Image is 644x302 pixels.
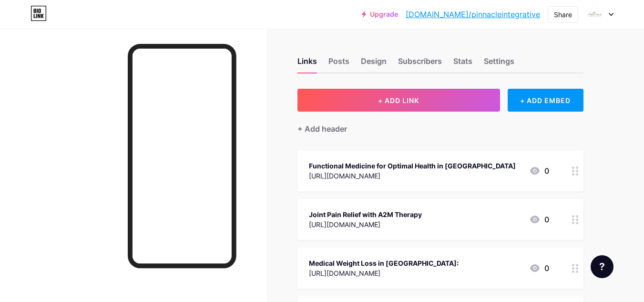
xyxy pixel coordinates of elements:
[309,161,516,171] div: Functional Medicine for Optimal Health in [GEOGRAPHIC_DATA]
[328,55,349,73] div: Posts
[309,258,459,268] div: Medical Weight Loss in [GEOGRAPHIC_DATA]:
[378,96,419,104] span: + ADD LINK
[309,209,422,219] div: Joint Pain Relief with A2M Therapy
[529,165,549,177] div: 0
[406,9,540,20] a: [DOMAIN_NAME]/pinnacleintegrative
[309,268,459,278] div: [URL][DOMAIN_NAME]
[362,10,398,18] a: Upgrade
[508,89,583,112] div: + ADD EMBED
[309,219,422,229] div: [URL][DOMAIN_NAME]
[554,10,572,20] div: Share
[529,214,549,225] div: 0
[297,123,347,135] div: + Add header
[529,262,549,274] div: 0
[585,5,603,23] img: pinnacleintegrative
[453,55,472,73] div: Stats
[297,89,500,112] button: + ADD LINK
[297,55,317,73] div: Links
[361,55,387,73] div: Design
[398,55,442,73] div: Subscribers
[309,171,516,181] div: [URL][DOMAIN_NAME]
[484,55,514,73] div: Settings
